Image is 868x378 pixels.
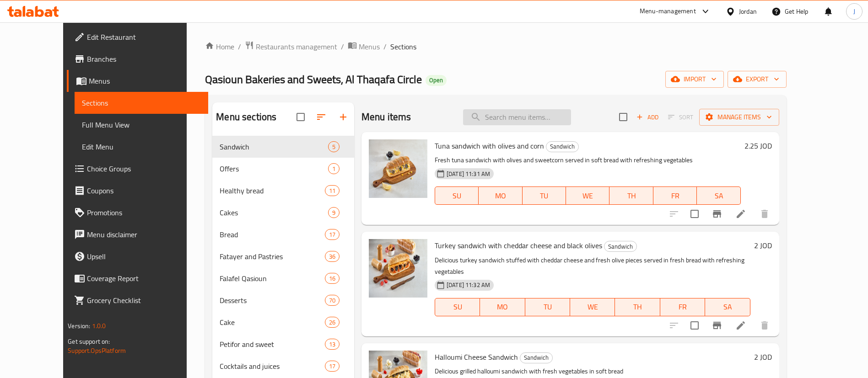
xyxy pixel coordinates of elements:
div: Sandwich5 [212,136,354,158]
span: Offers [220,163,328,174]
span: 36 [325,252,339,261]
button: SU [435,298,480,316]
button: SA [697,186,740,205]
a: Branches [67,48,208,70]
span: Coupons [87,185,201,196]
span: Menus [359,41,380,52]
button: WE [570,298,615,316]
a: Choice Groups [67,158,208,180]
span: WE [570,189,606,202]
span: Sandwich [546,141,578,152]
button: Branch-specific-item [706,314,728,336]
button: Branch-specific-item [706,203,728,225]
nav: breadcrumb [205,41,786,53]
a: Menu disclaimer [67,224,208,245]
a: Edit menu item [735,320,746,331]
button: delete [754,203,776,225]
div: Healthy bread11 [212,180,354,202]
span: Sandwich [520,352,552,363]
a: Sections [75,92,208,114]
span: Open [426,76,447,84]
span: Falafel Qasioun [220,273,324,284]
div: Sandwich [546,141,579,152]
span: Select to update [685,204,704,224]
span: Cake [220,317,324,328]
span: FR [657,189,693,202]
span: TU [529,300,566,314]
span: 11 [325,186,339,195]
div: Sandwich [220,141,328,152]
div: Petifor and sweet [220,339,324,350]
div: items [325,361,340,372]
span: Get support on: [68,335,110,347]
span: TH [619,300,656,314]
button: TH [615,298,660,316]
span: [DATE] 11:31 AM [443,170,494,178]
p: Fresh tuna sandwich with olives and sweetcorn served in soft bread with refreshing vegetables [435,154,741,166]
span: Select all sections [291,107,310,127]
span: SA [701,189,737,202]
span: Tuna sandwich with olives and corn [435,139,544,153]
button: MO [480,298,525,316]
div: Cocktails and juices17 [212,355,354,377]
span: Edit Menu [82,141,201,152]
span: Cakes [220,207,328,218]
span: 17 [325,362,339,371]
div: Cake26 [212,311,354,333]
span: Edit Restaurant [87,32,201,43]
span: 1 [329,165,339,173]
span: Manage items [706,112,772,123]
span: Select section first [662,110,699,124]
p: Delicious grilled halloumi sandwich with fresh vegetables in soft bread [435,366,750,377]
h6: 2.25 JOD [744,139,772,152]
span: Add item [633,110,662,124]
a: Upsell [67,245,208,267]
span: Turkey sandwich with cheddar cheese and black olives [435,239,602,252]
div: Desserts70 [212,289,354,311]
button: Add section [332,106,354,128]
div: Falafel Qasioun16 [212,267,354,289]
div: Bread17 [212,224,354,245]
a: Edit Restaurant [67,26,208,48]
span: 70 [325,296,339,305]
span: export [735,74,779,85]
button: SA [705,298,750,316]
img: Turkey sandwich with cheddar cheese and black olives [369,239,427,298]
span: TU [526,189,562,202]
button: TH [609,186,653,205]
span: Full Menu View [82,119,201,130]
button: TU [525,298,570,316]
p: Delicious turkey sandwich stuffed with cheddar cheese and fresh olive pieces served in fresh brea... [435,255,750,277]
span: MO [482,189,518,202]
span: Fatayer and Pastries [220,251,324,262]
a: Full Menu View [75,114,208,136]
div: Jordan [739,6,757,16]
span: SU [439,300,476,314]
span: Sort sections [310,106,332,128]
span: SU [439,189,475,202]
span: Add [635,112,660,122]
div: items [328,141,340,152]
div: Open [426,75,447,86]
div: items [325,339,340,350]
span: FR [664,300,701,314]
a: Menus [67,70,208,92]
span: Coverage Report [87,273,201,284]
div: items [328,207,340,218]
span: import [673,74,717,85]
div: items [325,295,340,306]
span: Menus [89,75,201,86]
span: Sandwich [604,241,636,252]
span: Desserts [220,295,324,306]
div: items [325,317,340,328]
span: 5 [329,143,339,151]
div: Cocktails and juices [220,361,324,372]
button: WE [566,186,609,205]
span: Bread [220,229,324,240]
div: items [328,163,340,174]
